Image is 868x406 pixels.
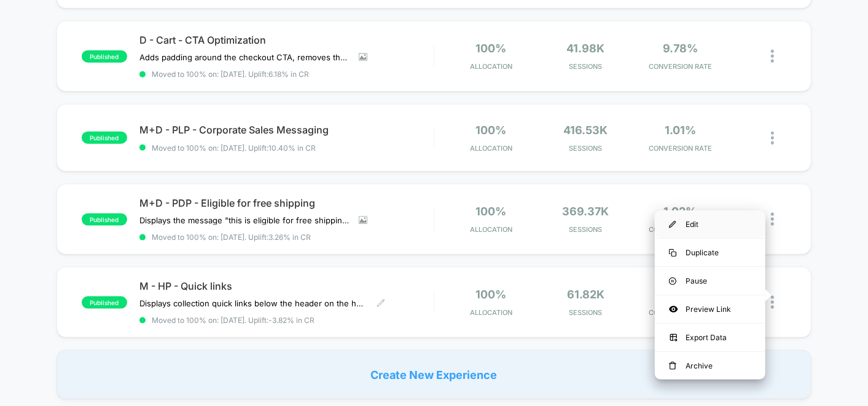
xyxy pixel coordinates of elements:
[655,239,765,266] div: Duplicate
[139,52,350,62] span: Adds padding around the checkout CTA, removes the subtotal and shipping sections above the estima...
[669,249,676,257] img: menu
[139,124,434,136] span: M+D - PLP - Corporate Sales Messaging
[665,124,696,137] span: 1.01%
[541,62,630,71] span: Sessions
[669,362,676,370] img: menu
[771,213,774,226] img: close
[567,288,604,301] span: 61.82k
[139,197,434,209] span: M+D - PDP - Eligible for free shipping
[139,280,434,292] span: M - HP - Quick links
[636,308,725,317] span: CONVERSION RATE
[82,213,127,226] span: published
[139,298,367,308] span: Displays collection quick links below the header on the homepage.
[655,324,765,351] div: Export Data
[663,42,698,55] span: 9.78%
[139,215,350,225] span: Displays the message "this is eligible for free shipping" on all PDPs that are $125+ (US only)
[475,124,506,137] span: 100%
[82,132,127,144] span: published
[636,144,725,153] span: CONVERSION RATE
[564,124,608,137] span: 416.53k
[655,210,765,238] div: Edit
[541,144,630,153] span: Sessions
[152,143,316,153] span: Moved to 100% on: [DATE] . Uplift: 10.40% in CR
[669,277,676,285] img: menu
[771,50,774,63] img: close
[475,42,506,55] span: 100%
[470,308,512,317] span: Allocation
[152,233,311,242] span: Moved to 100% on: [DATE] . Uplift: 3.26% in CR
[82,50,127,63] span: published
[475,288,506,301] span: 100%
[655,295,765,323] div: Preview Link
[669,221,676,228] img: menu
[470,144,512,153] span: Allocation
[470,62,512,71] span: Allocation
[470,225,512,234] span: Allocation
[655,267,765,295] div: Pause
[771,296,774,309] img: close
[541,225,630,234] span: Sessions
[139,34,434,46] span: D - Cart - CTA Optimization
[636,62,725,71] span: CONVERSION RATE
[655,352,765,380] div: Archive
[152,316,315,325] span: Moved to 100% on: [DATE] . Uplift: -3.82% in CR
[82,297,127,309] span: published
[541,308,630,317] span: Sessions
[567,42,605,55] span: 41.98k
[475,205,506,218] span: 100%
[771,132,774,145] img: close
[563,205,609,218] span: 369.37k
[57,350,811,399] div: Create New Experience
[636,225,725,234] span: CONVERSION RATE
[152,70,309,79] span: Moved to 100% on: [DATE] . Uplift: 6.18% in CR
